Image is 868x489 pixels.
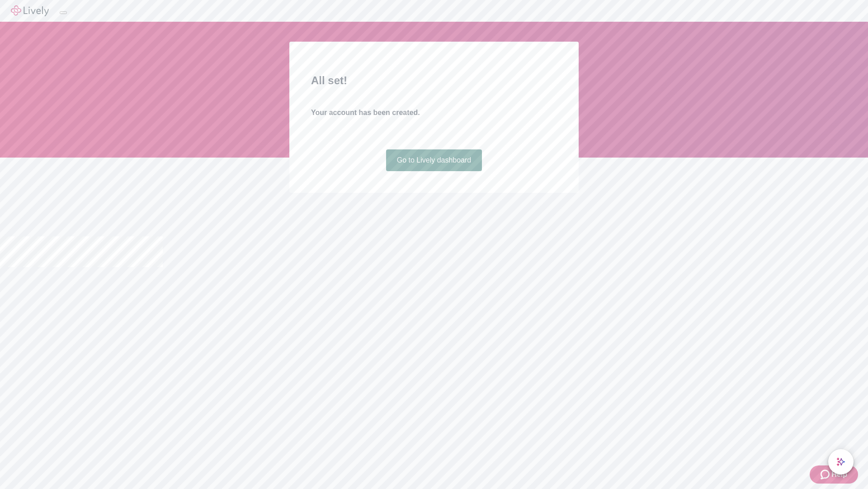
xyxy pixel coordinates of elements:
[60,11,67,14] button: Log out
[386,149,482,171] a: Go to Lively dashboard
[836,457,845,466] svg: Lively AI Assistant
[831,469,847,480] span: Help
[311,72,557,89] h2: All set!
[821,469,831,480] svg: Zendesk support icon
[11,5,49,16] img: Lively
[810,465,858,484] button: Zendesk support iconHelp
[311,107,557,118] h4: Your account has been created.
[828,449,854,475] button: chat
